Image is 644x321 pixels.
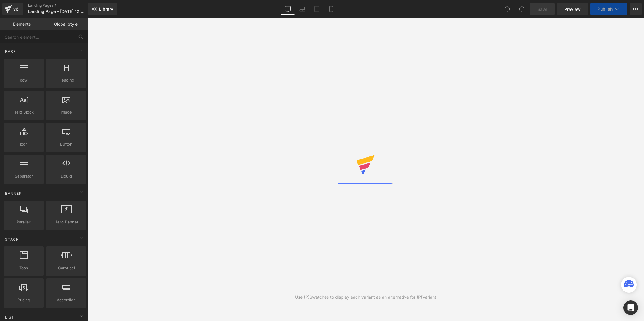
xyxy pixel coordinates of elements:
[5,173,42,179] span: Separator
[48,265,85,271] span: Carousel
[295,3,309,15] a: Laptop
[516,3,528,15] button: Redo
[5,141,42,147] span: Icon
[48,77,85,83] span: Heading
[48,173,85,179] span: Liquid
[28,9,86,14] span: Landing Page - [DATE] 12:23:24
[630,3,642,15] button: More
[5,49,16,54] span: Base
[623,300,638,315] div: Open Intercom Messenger
[564,6,581,12] span: Preview
[44,18,88,30] a: Global Style
[48,109,85,115] span: Image
[48,141,85,147] span: Button
[12,5,20,13] div: v6
[5,265,42,271] span: Tabs
[309,3,324,15] a: Tablet
[99,6,113,12] span: Library
[537,6,547,12] span: Save
[5,191,22,196] span: Banner
[590,3,627,15] button: Publish
[88,3,117,15] a: New Library
[324,3,338,15] a: Mobile
[5,109,42,115] span: Text Block
[2,3,23,15] a: v6
[501,3,513,15] button: Undo
[48,219,85,225] span: Hero Banner
[5,219,42,225] span: Parallax
[280,3,295,15] a: Desktop
[48,297,85,303] span: Accordion
[28,3,98,8] a: Landing Pages
[295,294,436,300] div: Use (P)Swatches to display each variant as an alternative for (P)Variant
[557,3,588,15] a: Preview
[5,297,42,303] span: Pricing
[5,236,19,242] span: Stack
[5,77,42,83] span: Row
[5,314,15,320] span: List
[598,7,613,11] span: Publish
